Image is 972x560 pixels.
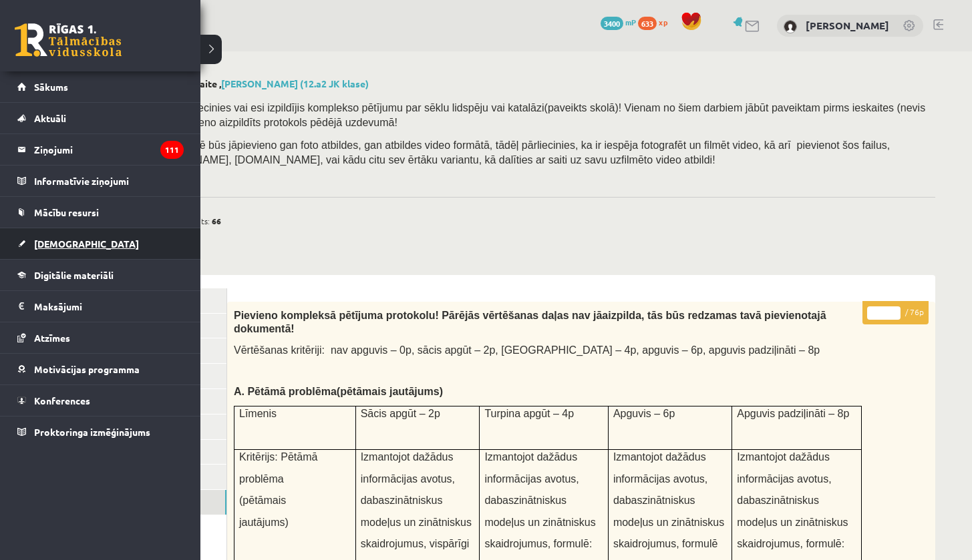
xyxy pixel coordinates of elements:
a: Sākums [17,71,184,102]
span: Proktoringa izmēģinājums [34,426,150,438]
span: modeļus un zinātniskus [737,517,848,528]
span: problēma [239,473,284,485]
span: Izmantojot dažādus [484,451,577,463]
span: dabaszinātniskus [361,495,443,506]
a: Informatīvie ziņojumi [17,166,184,196]
legend: Maksājumi [34,291,184,322]
a: Maksājumi [17,291,184,322]
p: / 76p [862,301,929,324]
a: Digitālie materiāli [17,260,184,290]
a: Aktuāli [17,103,184,133]
a: Rīgas 1. Tālmācības vidusskola [15,23,122,57]
span: mP [625,17,636,27]
span: 3400 [601,17,623,30]
span: modeļus un zinātniskus [613,517,724,528]
span: 66 [212,211,221,231]
span: Izmantojot dažādus [361,451,454,463]
span: dabaszinātniskus [484,495,566,506]
span: Pievieno kompleksā pētījuma protokolu! Pārējās vērtēšanas daļas nav jāaizpilda, tās būs redzamas ... [234,310,826,335]
span: Sācis apgūt – 2p [361,408,440,419]
legend: Informatīvie ziņojumi [34,166,184,196]
a: [PERSON_NAME] (12.a2 JK klase) [221,77,369,89]
span: Digitālie materiāli [34,269,114,281]
span: modeļus un zinātniskus [361,517,472,528]
span: skaidrojumus, formulē: [737,538,844,549]
span: Sākums [34,81,68,93]
span: skaidrojumus, vispārīgi [361,538,470,549]
span: informācijas avotus, [613,473,707,485]
span: A. Pētāmā problēma(pētāmais jautājums) [234,386,443,397]
span: jautājums) [239,517,289,528]
a: Motivācijas programma [17,354,184,384]
legend: Ziņojumi [34,134,184,165]
span: Aktuāli [34,112,66,124]
span: dabaszinātniskus [613,495,695,506]
span: Kritērijs: Pētāmā [239,451,317,463]
span: Motivācijas programma [34,363,140,375]
span: Turpina apgūt – 4p [484,408,574,419]
body: Editor, wiswyg-editor-user-answer-47433848005180 [13,13,680,27]
span: informācijas avotus, [484,473,579,485]
span: informācijas avotus, [361,473,455,485]
span: Līmenis [239,408,277,419]
span: Vērtēšanas kritēriji: nav apguvis – 0p, sācis apgūt – 2p, [GEOGRAPHIC_DATA] – 4p, apguvis – 6p, a... [234,344,820,356]
span: dabaszinātniskus [737,495,819,506]
a: 3400 mP [601,17,636,27]
span: Atzīmes [34,332,70,344]
span: skaidrojumus, formulē [613,538,718,549]
span: Apguvis – 6p [613,408,675,419]
a: Atzīmes [17,322,184,353]
a: [PERSON_NAME] [806,19,889,32]
img: Marta Tīde [784,20,797,33]
span: Izmantojot dažādus [613,451,706,463]
span: Izmantojot dažādus [737,451,830,463]
a: Konferences [17,385,184,416]
span: xp [659,17,667,27]
span: Mācību resursi [34,206,99,218]
h2: Bioloģija 12.a2 klase 1. ieskaite , [80,78,935,89]
span: 633 [638,17,657,30]
span: skaidrojumus, formulē: [484,538,592,549]
span: [DEMOGRAPHIC_DATA] [34,238,139,250]
span: (pētāmais [239,495,286,506]
span: informācijas avotus, [737,473,831,485]
span: Ņem vērā, ka šajā ieskaitē būs jāpievieno gan foto atbildes, gan atbildes video formātā, tādēļ pā... [80,139,890,166]
a: 633 xp [638,17,674,27]
span: modeļus un zinātniskus [484,517,595,528]
i: 111 [160,141,184,159]
a: Ziņojumi111 [17,134,184,165]
a: Proktoringa izmēģinājums [17,416,184,447]
span: Konferences [34,394,90,406]
a: Mācību resursi [17,197,184,228]
span: Apguvis padziļināti – 8p [737,408,849,419]
span: pārliecinies vai esi izpildījis komplekso pētījumu par sēklu lidspēju vai katalāzi(paveikts skolā... [80,102,925,128]
a: [DEMOGRAPHIC_DATA] [17,228,184,259]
